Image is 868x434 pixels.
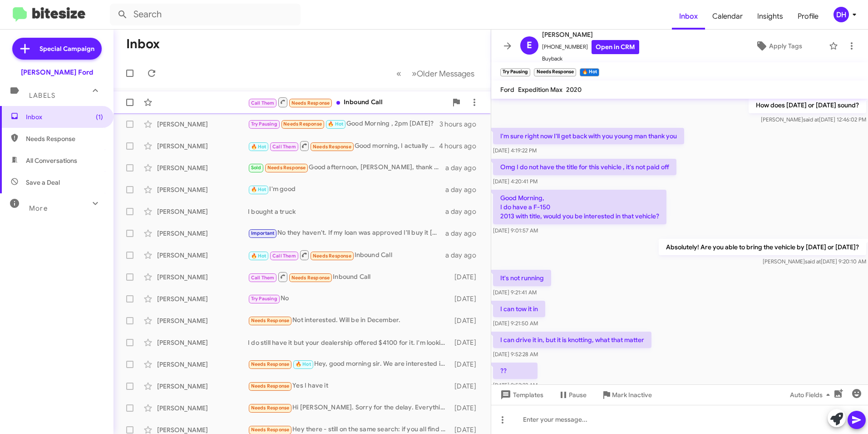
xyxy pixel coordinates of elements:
[500,86,514,94] span: Ford
[412,68,417,79] span: »
[450,294,483,303] div: [DATE]
[732,38,824,54] button: Apply Tags
[493,320,538,327] span: [DATE] 9:21:50 AM
[157,294,248,303] div: [PERSON_NAME]
[445,251,483,260] div: a day ago
[251,427,290,433] span: Needs Response
[157,207,248,216] div: [PERSON_NAME]
[803,116,819,123] span: said at
[450,273,483,282] div: [DATE]
[251,405,290,411] span: Needs Response
[248,249,445,261] div: Inbound Call
[790,387,833,403] span: Auto Fields
[248,315,450,326] div: Not interested. Will be in December.
[157,229,248,238] div: [PERSON_NAME]
[493,159,676,175] p: Omg I do not have the title for this vehicle , it's not paid off
[493,227,538,234] span: [DATE] 9:01:57 AM
[267,165,306,171] span: Needs Response
[391,64,480,83] nav: Page navigation example
[157,382,248,391] div: [PERSON_NAME]
[251,318,290,323] span: Needs Response
[527,38,532,53] span: E
[659,239,866,255] p: Absolutely! Are you able to bring the vehicle by [DATE] or [DATE]?
[157,141,248,151] div: [PERSON_NAME]
[493,128,684,144] p: I'm sure right now I'll get back with you young man thank you
[272,144,296,150] span: Call Them
[26,156,77,165] span: All Conversations
[450,382,483,391] div: [DATE]
[569,387,587,403] span: Pause
[251,230,275,236] span: Important
[498,387,543,403] span: Templates
[248,381,450,391] div: Yes I have it
[157,404,248,413] div: [PERSON_NAME]
[749,97,866,113] p: How does [DATE] or [DATE] sound?
[391,64,407,83] button: Previous
[417,69,474,79] span: Older Messages
[283,121,322,127] span: Needs Response
[157,185,248,194] div: [PERSON_NAME]
[493,351,538,358] span: [DATE] 9:52:28 AM
[450,316,483,325] div: [DATE]
[439,120,483,129] div: 3 hours ago
[493,382,538,389] span: [DATE] 9:52:32 AM
[406,64,480,83] button: Next
[29,91,55,100] span: Labels
[491,387,551,403] button: Templates
[291,275,330,281] span: Needs Response
[291,100,330,106] span: Needs Response
[534,68,576,76] small: Needs Response
[594,387,659,403] button: Mark Inactive
[612,387,652,403] span: Mark Inactive
[580,68,599,76] small: 🔥 Hot
[493,178,538,185] span: [DATE] 4:20:41 PM
[126,37,160,51] h1: Inbox
[805,258,821,265] span: said at
[157,338,248,347] div: [PERSON_NAME]
[313,144,351,150] span: Needs Response
[672,3,705,30] a: Inbox
[26,178,60,187] span: Save a Deal
[251,275,275,281] span: Call Them
[542,40,639,54] span: [PHONE_NUMBER]
[450,404,483,413] div: [DATE]
[248,207,445,216] div: I bought a truck
[12,38,102,60] a: Special Campaign
[396,68,401,79] span: «
[313,253,351,259] span: Needs Response
[248,119,439,129] div: Good Morning , 2pm [DATE]?
[251,165,261,171] span: Sold
[450,360,483,369] div: [DATE]
[251,187,266,192] span: 🔥 Hot
[251,253,266,259] span: 🔥 Hot
[26,112,103,121] span: Inbox
[833,7,849,22] div: DH
[296,361,311,367] span: 🔥 Hot
[251,383,290,389] span: Needs Response
[29,204,48,212] span: More
[783,387,841,403] button: Auto Fields
[750,3,790,30] span: Insights
[439,141,483,151] div: 4 hours ago
[790,3,826,30] span: Profile
[248,338,450,347] div: I do still have it but your dealership offered $4100 for it. I'm looking for more
[110,4,301,25] input: Search
[450,338,483,347] div: [DATE]
[157,251,248,260] div: [PERSON_NAME]
[705,3,750,30] a: Calendar
[157,360,248,369] div: [PERSON_NAME]
[39,44,94,53] span: Special Campaign
[251,121,277,127] span: Try Pausing
[493,301,545,317] p: I can tow it in
[248,403,450,413] div: Hi [PERSON_NAME]. Sorry for the delay. Everything went great. [PERSON_NAME] was very helpful. I d...
[251,296,277,302] span: Try Pausing
[493,289,537,296] span: [DATE] 9:21:41 AM
[248,293,450,304] div: No
[592,40,639,54] a: Open in CRM
[248,271,450,283] div: Inbound Call
[445,207,483,216] div: a day ago
[157,316,248,325] div: [PERSON_NAME]
[251,361,290,367] span: Needs Response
